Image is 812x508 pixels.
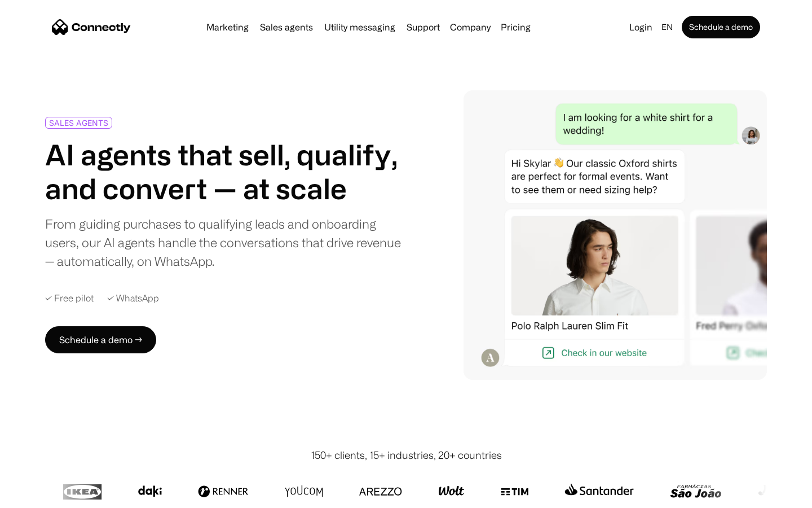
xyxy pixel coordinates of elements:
[311,448,502,463] div: 150+ clients, 15+ industries, 20+ countries
[255,23,317,32] a: Sales agents
[45,138,401,205] h1: AI agents that sell, qualify, and convert — at scale
[107,293,159,304] div: ✓ WhatsApp
[23,488,68,504] ul: Language list
[625,19,657,35] a: Login
[496,23,535,32] a: Pricing
[682,16,760,38] a: Schedule a demo
[11,487,68,504] aside: Language selected: English
[49,119,108,127] div: SALES AGENTS
[202,23,253,32] a: Marketing
[45,293,94,304] div: ✓ Free pilot
[450,19,491,35] div: Company
[402,23,444,32] a: Support
[661,19,673,35] div: en
[45,214,401,270] div: From guiding purchases to qualifying leads and onboarding users, our AI agents handle the convers...
[320,23,400,32] a: Utility messaging
[45,326,156,353] a: Schedule a demo →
